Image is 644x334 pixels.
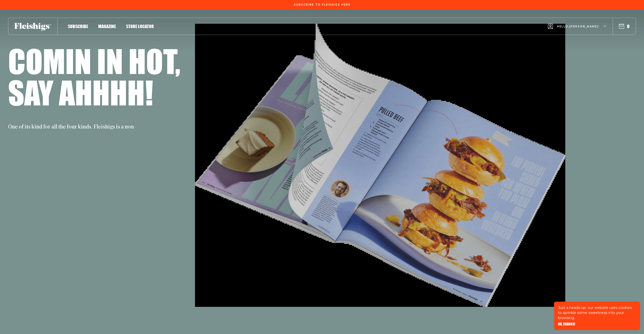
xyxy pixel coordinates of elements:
[8,77,153,108] h1: Say ahhhh!
[294,3,350,6] span: Subscribe To Fleishigs Here
[98,23,116,30] a: Magazine
[126,23,154,30] a: Store locator
[293,3,351,6] a: Subscribe To Fleishigs Here
[98,24,116,29] span: Magazine
[68,24,88,29] span: Subscribe
[126,24,154,29] span: Store locator
[558,322,575,326] button: OK, THANKS!
[68,23,88,30] a: Subscribe
[8,45,180,77] h1: Comin in hot,
[557,25,599,36] span: Hello, [PERSON_NAME] !
[558,305,636,320] p: Just a heads-up: our website uses cookies to sprinkle some sweetness into your browsing.
[8,123,140,139] p: One of its kind for all the four kinds. Fleishigs is a non-traditional magazine for the people of...
[548,16,607,36] button: Hello,[PERSON_NAME]!
[619,24,630,29] button: 0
